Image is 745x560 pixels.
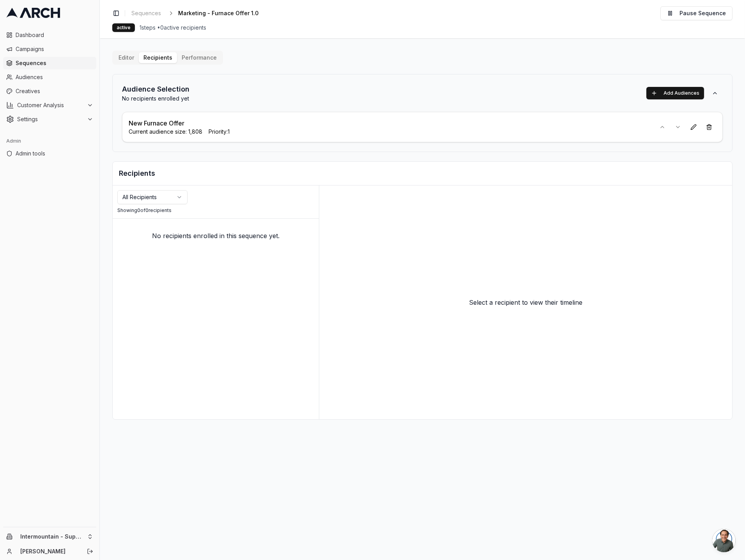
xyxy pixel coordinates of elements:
[16,150,93,157] span: Admin tools
[16,73,93,81] span: Audiences
[660,6,733,20] button: Pause Sequence
[209,128,230,136] span: Priority: 1
[129,128,202,136] span: Current audience size: 1,808
[3,57,96,69] a: Sequences
[119,168,726,179] h2: Recipients
[20,548,78,555] a: [PERSON_NAME]
[128,8,271,19] nav: breadcrumb
[646,87,704,99] button: Add Audiences
[139,52,177,63] button: Recipients
[177,52,221,63] button: Performance
[319,185,732,419] div: Select a recipient to view their timeline
[712,529,736,552] div: Open chat
[3,29,96,41] a: Dashboard
[3,147,96,160] a: Admin tools
[3,530,96,543] button: Intermountain - Superior Water & Air
[3,99,96,111] button: Customer Analysis
[17,115,84,123] span: Settings
[3,113,96,125] button: Settings
[140,24,206,32] span: 1 steps • 0 active recipients
[85,546,96,557] button: Log out
[117,207,314,214] div: Showing 0 of 0 recipients
[131,9,161,17] span: Sequences
[17,101,84,109] span: Customer Analysis
[122,84,189,95] h2: Audience Selection
[122,95,189,102] p: No recipients enrolled yet
[16,31,93,39] span: Dashboard
[3,43,96,55] a: Campaigns
[3,135,96,147] div: Admin
[113,219,319,253] div: No recipients enrolled in this sequence yet.
[3,71,96,83] a: Audiences
[114,52,139,63] button: Editor
[3,85,96,97] a: Creatives
[129,118,184,128] p: New Furnace Offer
[16,87,93,95] span: Creatives
[112,23,135,32] div: active
[16,59,93,67] span: Sequences
[16,45,93,53] span: Campaigns
[128,8,164,19] a: Sequences
[178,9,258,17] span: Marketing - Furnace Offer 1.0
[20,533,84,540] span: Intermountain - Superior Water & Air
